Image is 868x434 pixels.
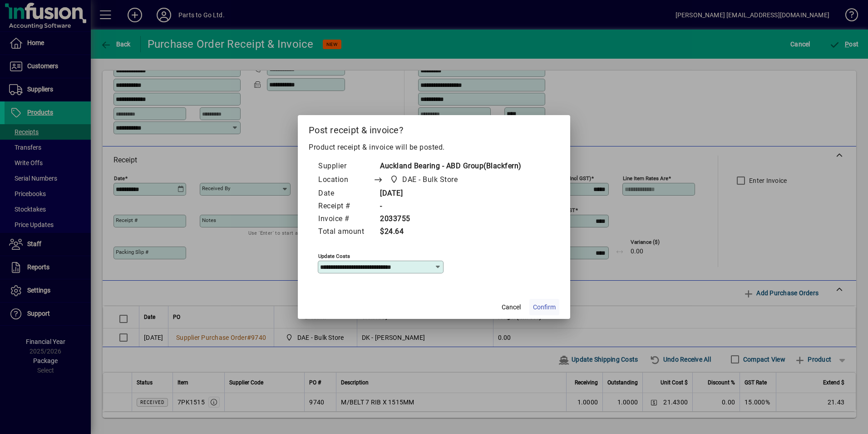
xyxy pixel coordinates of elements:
[529,299,559,315] button: Confirm
[497,299,526,315] button: Cancel
[298,115,570,141] h2: Post receipt & invoice?
[318,200,373,213] td: Receipt #
[533,303,556,312] span: Confirm
[373,200,522,213] td: -
[387,173,461,186] span: DAE - Bulk Store
[318,187,373,200] td: Date
[318,213,373,226] td: Invoice #
[373,213,522,226] td: 2033755
[373,160,522,173] td: Auckland Bearing - ABD Group(Blackfern)
[402,174,458,185] span: DAE - Bulk Store
[309,142,559,153] p: Product receipt & invoice will be posted.
[318,253,350,259] mat-label: Update costs
[318,160,373,173] td: Supplier
[502,303,521,312] span: Cancel
[318,173,373,187] td: Location
[373,187,522,200] td: [DATE]
[373,226,522,238] td: $24.64
[318,226,373,238] td: Total amount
